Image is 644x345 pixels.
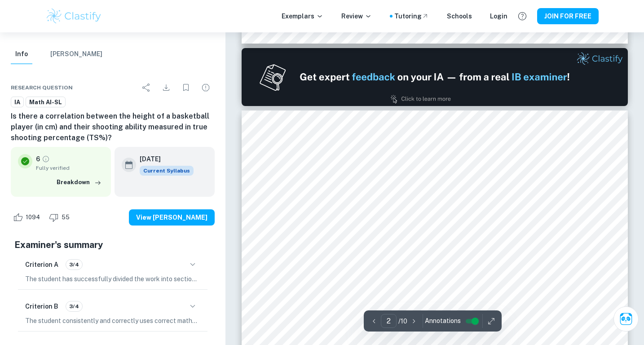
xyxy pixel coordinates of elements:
span: 3/4 [66,261,82,269]
h6: Criterion B [25,301,58,311]
button: View [PERSON_NAME] [129,209,215,226]
button: Breakdown [54,176,104,189]
span: 3/4 [66,302,82,310]
a: Tutoring [394,11,429,21]
button: Ask Clai [613,306,639,332]
a: IA [11,97,24,108]
span: Math AI-SL [26,98,65,107]
span: 1094 [21,213,45,222]
span: IA [11,98,23,107]
a: Schools [447,11,472,21]
h6: Is there a correlation between the height of a basketball player (in cm) and their shooting abili... [11,111,215,143]
p: The student consistently and correctly uses correct mathematical notation, symbols, and terminolo... [25,316,200,326]
div: This exemplar is based on the current syllabus. Feel free to refer to it for inspiration/ideas wh... [140,166,194,176]
a: Login [490,11,507,21]
a: Grade fully verified [42,155,50,163]
img: Ad [242,48,628,106]
button: JOIN FOR FREE [537,8,599,24]
span: Annotations [425,316,461,326]
div: Share [137,79,155,97]
span: Fully verified [36,164,104,172]
p: Review [341,11,372,21]
button: Info [11,44,32,64]
span: Current Syllabus [140,166,194,176]
p: Exemplars [282,11,323,21]
p: 6 [36,154,40,164]
div: Report issue [197,79,215,97]
h6: [DATE] [140,154,186,164]
span: Research question [11,84,73,92]
button: [PERSON_NAME] [50,44,102,64]
div: Dislike [47,210,75,225]
p: / 10 [398,316,407,326]
h5: Examiner's summary [14,238,211,252]
img: Clastify logo [45,7,102,25]
h6: Criterion A [25,260,58,270]
div: Download [157,79,175,97]
button: Help and Feedback [515,9,530,24]
p: The student has successfully divided the work into sections and subdivided the body to clearly in... [25,274,200,284]
div: Bookmark [177,79,195,97]
div: Like [11,210,45,225]
span: 55 [57,213,75,222]
a: Math AI-SL [26,97,66,108]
